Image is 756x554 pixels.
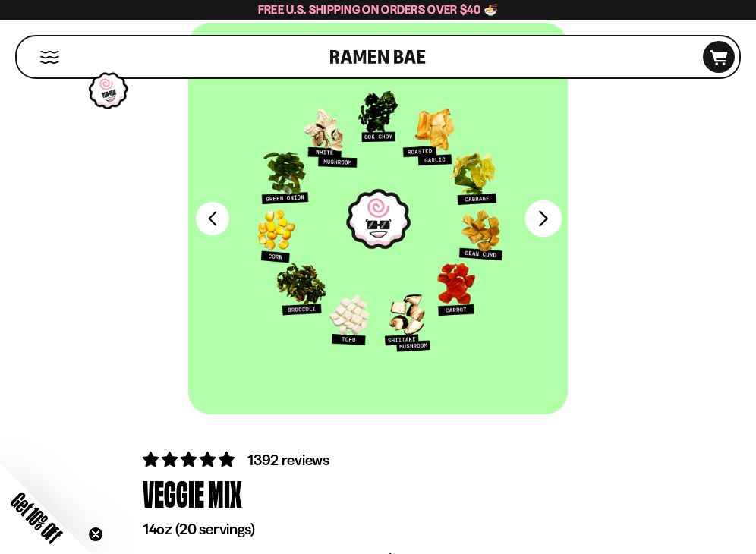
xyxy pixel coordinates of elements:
[208,471,242,516] div: Mix
[525,200,562,237] button: Next
[143,450,238,469] span: 4.76 stars
[143,471,204,516] div: Veggie
[196,202,229,235] button: Previous
[7,488,66,547] span: Get 10% Off
[143,520,613,539] p: 14oz (20 servings)
[39,51,60,64] button: Mobile Menu Trigger
[88,527,103,542] button: Close teaser
[247,451,329,469] span: 1392 reviews
[258,2,499,17] span: Free U.S. Shipping on Orders over $40 🍜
